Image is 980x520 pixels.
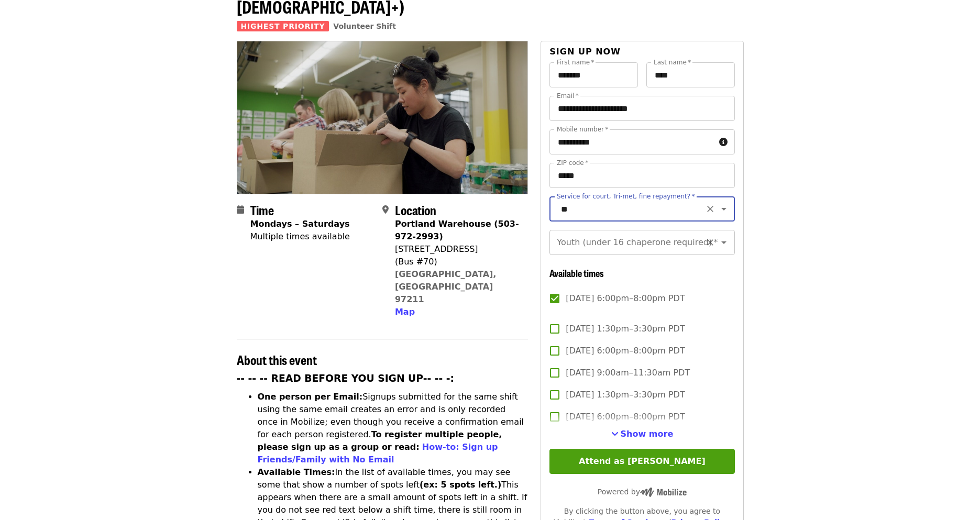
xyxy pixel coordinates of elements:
span: Powered by [598,488,687,496]
span: [DATE] 1:30pm–3:30pm PDT [566,323,685,335]
a: [GEOGRAPHIC_DATA], [GEOGRAPHIC_DATA] 97211 [395,269,497,304]
button: Map [395,306,415,318]
strong: -- -- -- READ BEFORE YOU SIGN UP-- -- -: [237,373,455,384]
span: [DATE] 6:00pm–8:00pm PDT [566,345,685,357]
span: Available times [549,266,604,280]
label: Email [557,93,579,99]
strong: To register multiple people, please sign up as a group or read: [258,429,502,452]
img: Powered by Mobilize [640,488,687,497]
div: Multiple times available [250,230,350,243]
span: [DATE] 6:00pm–8:00pm PDT [566,411,685,423]
span: Map [395,307,415,317]
input: Email [549,96,734,121]
li: Signups submitted for the same shift using the same email creates an error and is only recorded o... [258,391,528,466]
label: Last name [654,59,691,65]
a: How-to: Sign up Friends/Family with No Email [258,442,498,464]
label: Mobile number [557,126,608,132]
strong: Portland Warehouse (503-972-2993) [395,219,519,241]
label: First name [557,59,594,65]
strong: Available Times: [258,467,335,477]
input: Last name [646,62,735,87]
strong: Mondays – Saturdays [250,219,350,229]
div: [STREET_ADDRESS] [395,243,520,256]
span: Location [395,201,436,219]
span: About this event [237,350,317,369]
div: (Bus #70) [395,256,520,268]
i: map-marker-alt icon [382,205,389,215]
button: Open [717,202,731,216]
span: Highest Priority [237,21,329,31]
a: Volunteer Shift [333,22,396,30]
i: calendar icon [237,205,244,215]
input: ZIP code [549,163,734,188]
button: Clear [703,202,718,216]
button: Open [717,235,731,250]
button: Clear [703,235,718,250]
span: Show more [621,429,674,439]
span: Sign up now [549,47,621,57]
button: Attend as [PERSON_NAME] [549,449,734,474]
button: See more timeslots [611,428,674,440]
label: Service for court, Tri-met, fine repayment? [557,193,695,200]
img: Oct/Nov/Dec - Portland: Repack/Sort (age 8+) organized by Oregon Food Bank [237,41,528,193]
span: [DATE] 6:00pm–8:00pm PDT [566,292,685,305]
label: ZIP code [557,160,588,166]
input: Mobile number [549,129,714,154]
i: circle-info icon [719,137,728,147]
strong: (ex: 5 spots left.) [420,480,501,490]
span: [DATE] 9:00am–11:30am PDT [566,367,690,379]
span: [DATE] 1:30pm–3:30pm PDT [566,389,685,401]
strong: One person per Email: [258,392,363,402]
input: First name [549,62,638,87]
span: Time [250,201,274,219]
